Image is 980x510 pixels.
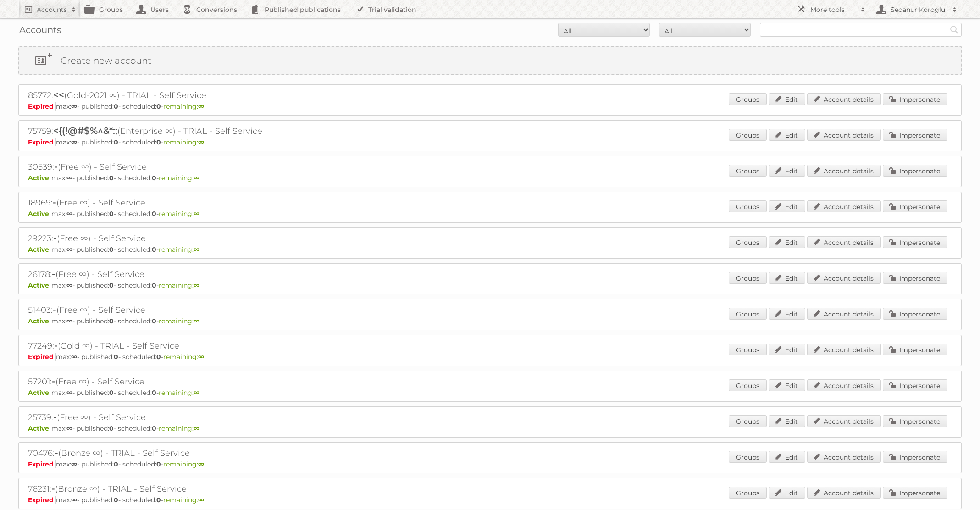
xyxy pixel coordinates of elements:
strong: 0 [152,174,156,182]
span: remaining: [163,353,204,361]
a: Impersonate [883,451,947,463]
p: max: - published: - scheduled: - [28,353,952,361]
span: << [53,89,64,100]
a: Edit [769,200,805,212]
span: Expired [28,496,56,504]
h2: Accounts [37,5,67,14]
span: Active [28,245,51,254]
strong: ∞ [198,496,204,504]
a: Edit [769,308,805,320]
p: max: - published: - scheduled: - [28,317,952,325]
strong: ∞ [66,210,72,218]
strong: 0 [114,460,118,468]
span: Active [28,424,51,432]
strong: ∞ [71,138,77,146]
p: max: - published: - scheduled: - [28,102,952,111]
span: Active [28,317,51,325]
h2: 85772: (Gold-2021 ∞) - TRIAL - Self Service [28,89,349,101]
a: Impersonate [883,200,947,212]
span: - [52,268,55,279]
a: Groups [729,487,767,499]
strong: ∞ [198,460,204,468]
h2: 70476: (Bronze ∞) - TRIAL - Self Service [28,447,349,459]
strong: 0 [152,388,156,397]
strong: ∞ [71,460,77,468]
strong: 0 [114,138,118,146]
strong: 0 [114,353,118,361]
p: max: - published: - scheduled: - [28,496,952,504]
strong: 0 [109,317,114,325]
a: Edit [769,272,805,284]
a: Account details [807,93,881,105]
strong: ∞ [194,245,199,254]
strong: 0 [152,424,156,432]
strong: ∞ [66,424,72,432]
a: Groups [729,344,767,355]
a: Account details [807,272,881,284]
span: - [53,233,57,244]
span: remaining: [163,102,204,111]
strong: 0 [152,317,156,325]
strong: ∞ [66,245,72,254]
span: remaining: [159,317,199,325]
strong: 0 [156,496,161,504]
p: max: - published: - scheduled: - [28,281,952,289]
a: Account details [807,379,881,391]
strong: 0 [156,102,161,111]
h2: 18969: (Free ∞) - Self Service [28,197,349,209]
strong: 0 [156,138,161,146]
h2: More tools [810,5,856,14]
strong: 0 [156,460,161,468]
a: Edit [769,129,805,141]
span: <{(!@#$%^&*:; [53,125,117,136]
a: Account details [807,200,881,212]
strong: 0 [109,281,114,289]
span: Active [28,281,51,289]
strong: 0 [109,388,114,397]
strong: ∞ [194,281,199,289]
a: Account details [807,487,881,499]
a: Account details [807,308,881,320]
a: Account details [807,236,881,248]
a: Impersonate [883,308,947,320]
span: Active [28,388,51,397]
a: Impersonate [883,93,947,105]
strong: 0 [109,424,114,432]
a: Groups [729,165,767,177]
span: remaining: [159,174,199,182]
a: Impersonate [883,165,947,177]
span: remaining: [159,281,199,289]
span: - [53,304,56,315]
strong: ∞ [194,317,199,325]
h2: 75759: (Enterprise ∞) - TRIAL - Self Service [28,125,349,137]
span: - [54,340,58,351]
a: Impersonate [883,487,947,499]
span: Expired [28,353,56,361]
strong: 0 [152,281,156,289]
h2: 30539: (Free ∞) - Self Service [28,161,349,173]
h2: 29223: (Free ∞) - Self Service [28,233,349,244]
span: remaining: [163,496,204,504]
span: - [53,411,57,422]
span: remaining: [159,424,199,432]
a: Edit [769,487,805,499]
strong: ∞ [198,138,204,146]
strong: 0 [152,210,156,218]
input: Search [947,23,961,37]
p: max: - published: - scheduled: - [28,388,952,397]
a: Impersonate [883,129,947,141]
p: max: - published: - scheduled: - [28,174,952,182]
a: Groups [729,451,767,463]
a: Edit [769,451,805,463]
p: max: - published: - scheduled: - [28,138,952,146]
strong: ∞ [66,174,72,182]
a: Edit [769,344,805,355]
strong: 0 [114,496,118,504]
strong: 0 [109,245,114,254]
a: Groups [729,200,767,212]
a: Groups [729,93,767,105]
a: Impersonate [883,236,947,248]
strong: ∞ [194,210,199,218]
a: Impersonate [883,344,947,355]
span: remaining: [163,138,204,146]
